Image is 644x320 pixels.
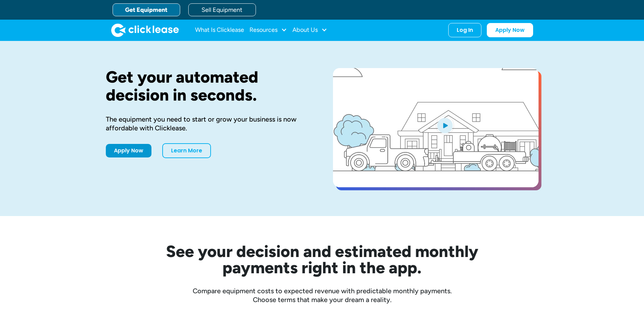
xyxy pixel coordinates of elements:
[292,23,327,37] div: About Us
[457,27,473,34] div: Log In
[106,115,311,132] div: The equipment you need to start or grow your business is now affordable with Clicklease.
[162,143,211,158] a: Learn More
[133,243,511,276] h2: See your decision and estimated monthly payments right in the app.
[106,68,311,104] h1: Get your automated decision in seconds.
[111,23,179,37] img: Clicklease logo
[195,23,244,37] a: What Is Clicklease
[188,3,256,16] a: Sell Equipment
[106,286,539,304] div: Compare equipment costs to expected revenue with predictable monthly payments. Choose terms that ...
[113,3,180,16] a: Get Equipment
[106,144,151,157] a: Apply Now
[111,23,179,37] a: home
[436,116,454,135] img: Blue play button logo on a light blue circular background
[249,23,287,37] div: Resources
[487,23,533,37] a: Apply Now
[333,68,539,187] a: open lightbox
